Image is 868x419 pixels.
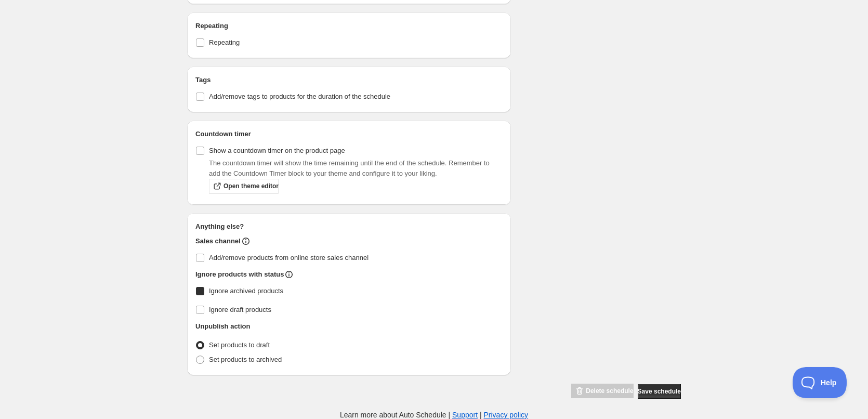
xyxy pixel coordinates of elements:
h2: Tags [195,75,503,85]
h2: Countdown timer [195,129,503,139]
span: Show a countdown timer on the product page [209,147,345,154]
span: Repeating [209,38,240,46]
a: Open theme editor [209,179,279,193]
span: Add/remove products from online store sales channel [209,254,369,261]
h2: Unpublish action [195,321,250,332]
span: Save schedule [638,387,681,396]
a: Privacy policy [484,411,529,419]
span: Open theme editor [223,182,279,190]
h2: Ignore products with status [195,269,284,280]
a: Support [452,411,478,419]
h2: Sales channel [195,236,241,246]
iframe: Toggle Customer Support [793,367,847,398]
h2: Anything else? [195,221,503,232]
span: Set products to archived [209,356,282,363]
span: Set products to draft [209,341,270,349]
span: Ignore draft products [209,306,271,313]
button: Save schedule [638,384,681,399]
span: Add/remove tags to products for the duration of the schedule [209,93,390,100]
span: Ignore archived products [209,287,283,295]
p: The countdown timer will show the time remaining until the end of the schedule. Remember to add t... [209,158,503,179]
h2: Repeating [195,21,503,31]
